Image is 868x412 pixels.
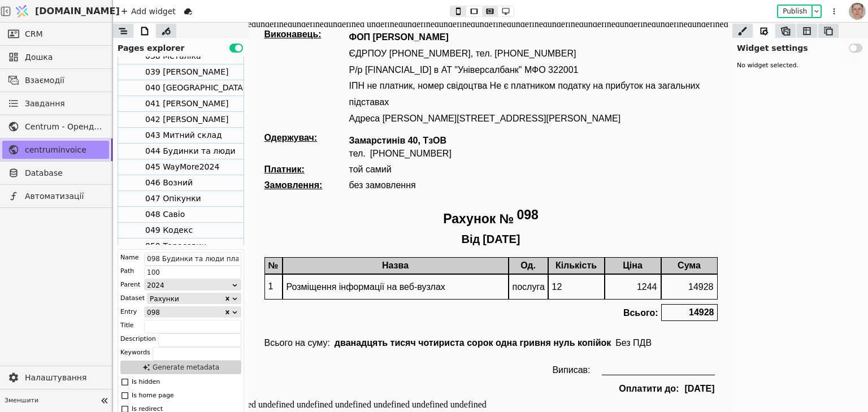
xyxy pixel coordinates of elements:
[138,142,181,152] div: той самий
[118,128,244,144] div: 043 Митний склад
[408,358,471,374] div: Оплатити до:
[118,207,244,223] div: 048 Савіо
[120,266,134,277] div: Path
[35,5,120,18] span: [DOMAIN_NAME]
[118,80,244,96] div: 040 [GEOGRAPHIC_DATA]
[145,128,222,143] div: 043 Митний склад
[145,80,246,96] div: 040 [GEOGRAPHIC_DATA]
[11,1,113,22] a: [DOMAIN_NAME]
[145,207,185,222] div: 048 Савіо
[132,390,174,401] div: Is home page
[145,159,219,175] div: 045 WayMore2024
[338,252,393,276] div: 12
[54,315,124,326] div: Всього на суму:
[25,98,65,110] span: Завдання
[54,158,138,168] div: Замовлення:
[120,361,241,374] button: Generate metadata
[118,96,244,112] div: 041 [PERSON_NAME]
[2,94,109,112] a: Завдання
[72,252,297,276] div: Розміщення інформації на веб-вузлах
[72,235,298,251] div: Назва
[25,167,103,179] span: Database
[410,283,450,298] div: Всього:
[450,281,507,298] div: 14928
[5,396,97,406] span: Зменшити
[145,49,201,64] div: 038 Металіка
[341,342,379,353] div: Виписав:
[25,144,103,156] span: centruminvoice
[849,3,866,20] img: 1560949290925-CROPPED-IMG_0201-2-.jpg
[118,49,244,64] div: 038 Металіка
[54,110,138,136] div: Одержувач:
[54,142,138,152] div: Платник:
[337,235,394,251] div: Кількість
[732,38,868,54] div: Widget settings
[120,347,150,358] div: Keywords
[272,210,309,223] div: [DATE]
[138,113,241,123] div: Замарстинів 40, ТзОВ
[2,118,109,136] a: Centrum - Оренда офісних приміщень
[118,64,244,80] div: 039 [PERSON_NAME]
[118,112,244,128] div: 042 [PERSON_NAME]
[145,112,228,127] div: 042 [PERSON_NAME]
[118,223,244,238] div: 049 Кодекс
[2,164,109,182] a: Database
[145,96,228,111] div: 041 [PERSON_NAME]
[2,141,109,159] a: centruminvoice
[120,306,137,318] div: Entry
[145,144,236,159] div: 044 Будинки та люди
[147,280,231,290] div: 2024
[120,293,145,304] div: Dataset
[2,71,109,89] a: Взаємодії
[120,279,140,290] div: Parent
[118,159,244,175] div: 045 WayMore2024
[25,121,103,133] span: Centrum - Оренда офісних приміщень
[25,51,103,63] span: Дошка
[2,25,109,43] a: CRM
[778,6,811,17] button: Publish
[118,144,244,159] div: 044 Будинки та люди
[732,57,868,75] div: No widget selected.
[54,235,72,251] div: №
[138,23,507,40] p: ЄДРПОУ [PHONE_NUMBER], тел. [PHONE_NUMBER]
[25,28,43,40] span: CRM
[451,252,506,276] div: 14928
[298,252,337,276] div: послуга
[120,252,138,263] div: Name
[25,190,103,202] span: Автоматизації
[306,185,327,208] div: 098
[25,372,103,384] span: Налаштування
[138,88,507,105] p: Адреса [PERSON_NAME][STREET_ADDRESS][PERSON_NAME]
[132,376,160,388] div: Is hidden
[145,223,193,238] div: 049 Кодекс
[394,235,450,251] div: Ціна
[150,293,224,305] div: Рахунки
[2,48,109,66] a: Дошка
[159,126,241,136] div: [PHONE_NUMBER]
[138,40,507,56] p: Р/р [FINANCIAL_ID] в АТ "Універсалбанк" МФО 322001
[251,210,270,223] div: Від
[138,55,507,88] p: ІПН не платник, номер свідоцтва Не є платником податку на прибуток на загальних підставах
[54,7,138,17] div: Виконавець:
[2,368,109,387] a: Налаштування
[405,315,445,326] div: Без ПДВ
[232,185,303,208] p: Рахунок №
[471,358,506,374] div: [DATE]
[138,126,159,136] div: тел.
[124,315,405,326] div: дванадцять тисяч чотириста сорок одна гривня нуль копійок
[120,320,134,331] div: Title
[118,238,244,254] div: 050 Тарасович
[138,7,507,23] p: ФОП [PERSON_NAME]
[450,235,507,251] div: Сума
[14,1,31,22] img: Logo
[118,191,244,207] div: 047 Опікунки
[113,38,249,54] div: Pages explorer
[2,187,109,205] a: Автоматизації
[145,238,206,254] div: 050 Тарасович
[118,175,244,191] div: 046 Возний
[145,175,193,190] div: 046 Возний
[145,191,201,206] div: 047 Опікунки
[118,5,179,18] div: Add widget
[25,75,103,86] span: Взаємодії
[138,158,205,168] div: без замовлення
